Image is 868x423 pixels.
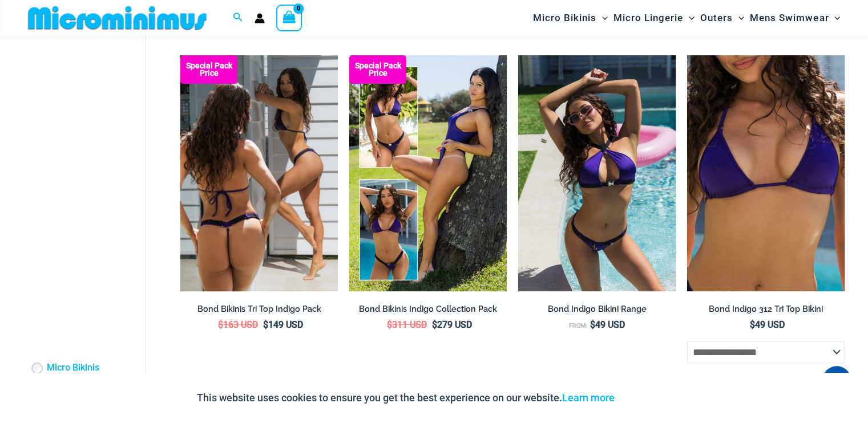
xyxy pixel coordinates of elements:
a: Learn more [562,392,615,404]
p: This website uses cookies to ensure you get the best experience on our website. [197,389,615,406]
a: View Shopping Cart, empty [276,5,302,31]
b: Special Pack Price [349,62,406,77]
bdi: 279 USD [432,319,472,330]
span: $ [590,319,595,330]
img: MM SHOP LOGO FLAT [23,5,211,31]
h2: Bond Bikinis Tri Top Indigo Pack [180,304,338,315]
span: Micro Bikinis [533,3,596,32]
span: $ [218,319,223,330]
span: » [180,26,315,38]
bdi: 311 USD [387,319,427,330]
span: Mens Swimwear [750,3,829,32]
img: Bond Indigo 312 Top 02 [687,55,845,291]
span: Menu Toggle [596,3,608,32]
b: Special Pack Price [180,62,237,77]
a: Bond Indigo Tri Top Pack (1) Bond Indigo Tri Top Pack Back (1)Bond Indigo Tri Top Pack Back (1) [180,55,338,291]
bdi: 149 USD [263,319,303,330]
span: Outers [700,3,733,32]
nav: Site Navigation [528,2,845,34]
bdi: 49 USD [750,319,785,330]
h2: Bond Indigo Bikini Range [518,304,676,315]
bdi: 163 USD [218,319,258,330]
a: Bond Indigo Bikini Range [518,304,676,319]
a: Home [180,26,208,38]
a: Search icon link [233,11,243,25]
span: $ [263,319,268,330]
span: You searched for bond [213,26,315,38]
a: Micro Bikinis [47,363,99,375]
a: Micro LingerieMenu ToggleMenu Toggle [611,3,697,32]
span: $ [432,319,437,330]
a: Account icon link [255,13,265,23]
button: Accept [623,384,672,412]
span: $ [387,319,392,330]
span: From: [569,322,587,330]
h2: Bond Indigo 312 Tri Top Bikini [687,304,845,315]
span: Menu Toggle [683,3,695,32]
img: Bond Indigo Tri Top Pack Back (1) [180,55,338,291]
a: Bond Indigo 312 Top 02Bond Indigo 312 Top 492 Thong Bikini 04Bond Indigo 312 Top 492 Thong Bikini 04 [687,55,845,291]
a: Bond Bikinis Tri Top Indigo Pack [180,304,338,319]
span: Micro Lingerie [613,3,683,32]
a: Mens SwimwearMenu ToggleMenu Toggle [747,3,843,32]
span: Menu Toggle [829,3,840,32]
bdi: 49 USD [590,319,625,330]
a: Bond Indigo 393 Top 285 Cheeky Bikini 10Bond Indigo 393 Top 285 Cheeky Bikini 04Bond Indigo 393 T... [518,55,676,291]
h2: Bond Bikinis Indigo Collection Pack [349,304,507,315]
a: Bond Inidgo Collection Pack (10) Bond Indigo Bikini Collection Pack Back (6)Bond Indigo Bikini Co... [349,55,507,291]
a: Bond Indigo 312 Tri Top Bikini [687,304,845,319]
iframe: TrustedSite Certified [29,48,131,276]
a: OutersMenu ToggleMenu Toggle [697,3,747,32]
img: Bond Indigo 393 Top 285 Cheeky Bikini 10 [518,55,676,291]
span: $ [750,319,755,330]
img: Bond Inidgo Collection Pack (10) [349,55,507,291]
a: Bond Bikinis Indigo Collection Pack [349,304,507,319]
a: Micro BikinisMenu ToggleMenu Toggle [530,3,611,32]
span: Menu Toggle [733,3,744,32]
